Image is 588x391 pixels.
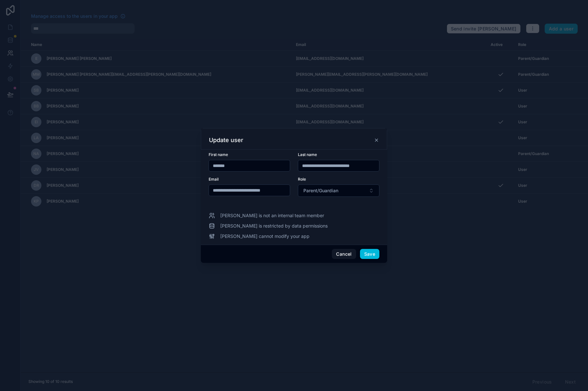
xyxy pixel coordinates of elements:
[220,233,310,240] span: [PERSON_NAME] cannot modify your app
[360,249,379,259] button: Save
[303,187,338,194] span: Parent/Guardian
[209,177,219,182] span: Email
[298,177,306,182] span: Role
[209,136,243,144] h3: Update user
[209,152,228,157] span: First name
[298,184,379,197] button: Select Button
[332,249,356,259] button: Cancel
[220,223,328,229] span: [PERSON_NAME] is restricted by data permissions
[298,152,317,157] span: Last name
[220,212,324,219] span: [PERSON_NAME] is not an internal team member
